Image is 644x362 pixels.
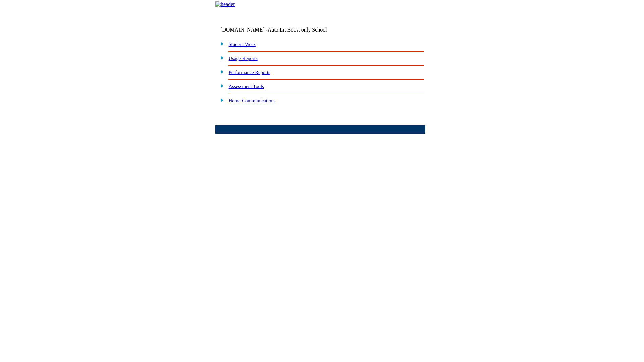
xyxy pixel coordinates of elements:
[217,69,224,75] img: plus.gif
[229,98,276,103] a: Home Communications
[229,70,270,75] a: Performance Reports
[229,42,256,47] a: Student Work
[268,27,327,33] nobr: Auto Lit Boost only School
[229,56,258,61] a: Usage Reports
[217,83,224,89] img: plus.gif
[215,1,235,7] img: header
[220,27,344,33] td: [DOMAIN_NAME] -
[217,55,224,61] img: plus.gif
[229,84,264,89] a: Assessment Tools
[217,41,224,47] img: plus.gif
[217,97,224,103] img: plus.gif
